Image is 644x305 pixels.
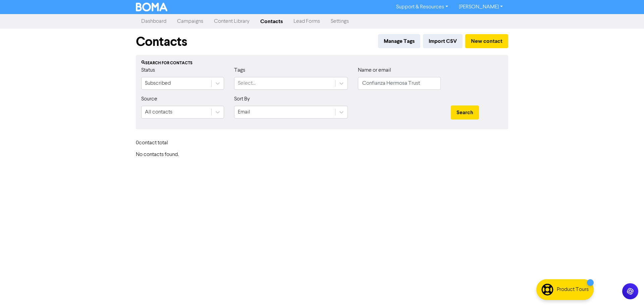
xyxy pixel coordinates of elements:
[423,34,463,48] button: Import CSV
[141,66,155,74] label: Status
[234,95,250,103] label: Sort By
[209,15,255,28] a: Content Library
[234,66,245,74] label: Tags
[172,15,209,28] a: Campaigns
[288,15,325,28] a: Lead Forms
[136,34,187,50] h1: Contacts
[136,152,508,158] h6: No contacts found.
[145,79,171,87] div: Subscribed
[610,273,644,305] iframe: Chat Widget
[145,108,172,116] div: All contacts
[451,105,479,120] button: Search
[136,15,172,28] a: Dashboard
[136,140,190,146] h6: 0 contact total
[141,95,157,103] label: Source
[453,2,508,12] a: [PERSON_NAME]
[391,2,453,12] a: Support & Resources
[255,15,288,28] a: Contacts
[325,15,354,28] a: Settings
[358,66,391,74] label: Name or email
[141,60,503,66] div: Search for contacts
[238,79,256,87] div: Select...
[378,34,420,48] button: Manage Tags
[238,108,250,116] div: Email
[465,34,508,48] button: New contact
[136,3,167,11] img: BOMA Logo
